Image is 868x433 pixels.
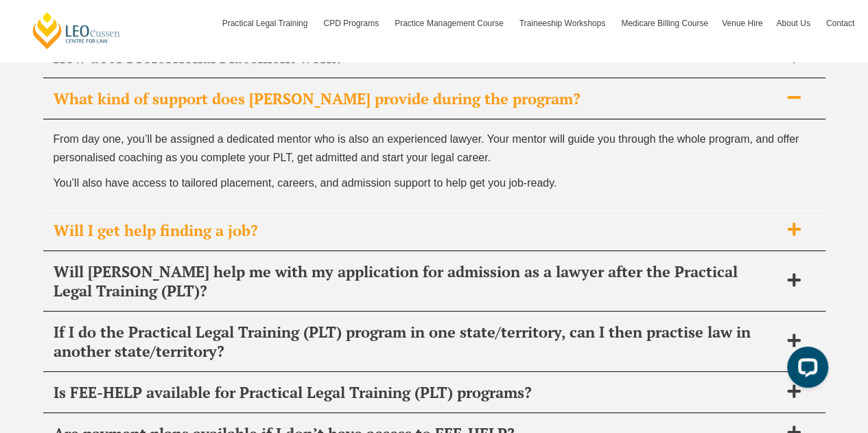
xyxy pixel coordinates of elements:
[769,3,819,43] a: About Us
[819,3,861,43] a: Contact
[388,3,513,43] a: Practice Management Course
[614,3,715,43] a: Medicare Billing Course
[215,3,317,43] a: Practical Legal Training
[54,133,799,163] span: From day one, you’ll be assigned a dedicated mentor who is also an experienced lawyer. Your mento...
[715,3,769,43] a: Venue Hire
[513,3,614,43] a: Traineeship Workshops
[776,341,834,399] iframe: LiveChat chat widget
[54,323,779,361] span: If I do the Practical Legal Training (PLT) program in one state/territory, can I then practise la...
[54,383,779,402] span: Is FEE-HELP available for Practical Legal Training (PLT) programs?
[316,3,388,43] a: CPD Programs
[54,177,557,189] span: You’ll also have access to tailored placement, careers, and admission support to help get you job...
[54,221,779,240] span: Will I get help finding a job?
[54,262,779,301] span: Will [PERSON_NAME] help me with my application for admission as a lawyer after the Practical Lega...
[31,11,122,50] a: [PERSON_NAME] Centre for Law
[54,89,779,108] span: What kind of support does [PERSON_NAME] provide during the program?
